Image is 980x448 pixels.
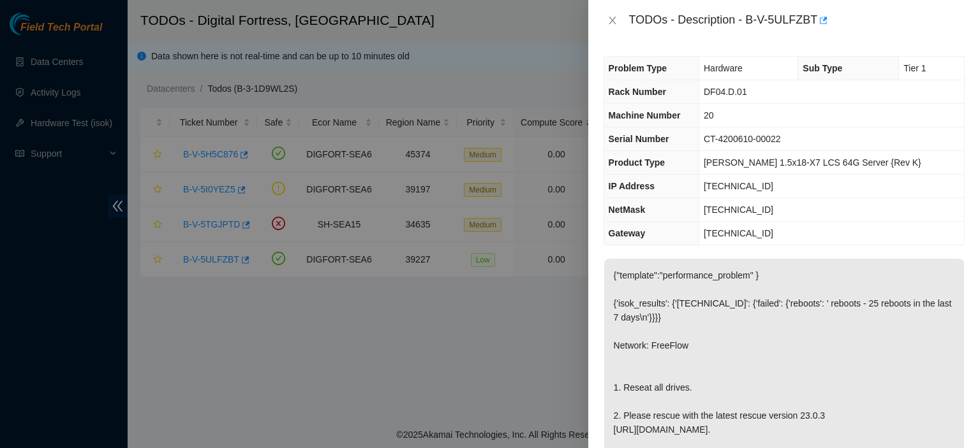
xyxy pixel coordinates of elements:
[704,63,743,73] span: Hardware
[803,63,842,73] span: Sub Type
[609,110,681,120] span: Machine Number
[704,181,773,191] span: [TECHNICAL_ID]
[609,63,667,73] span: Problem Type
[607,15,618,25] span: close
[629,10,965,31] div: TODOs - Description - B-V-5ULFZBT
[609,134,669,144] span: Serial Number
[609,157,665,168] span: Product Type
[604,15,621,27] button: Close
[609,181,655,191] span: IP Address
[704,228,773,238] span: [TECHNICAL_ID]
[903,63,926,73] span: Tier 1
[704,157,921,168] span: [PERSON_NAME] 1.5x18-X7 LCS 64G Server {Rev K}
[609,228,646,238] span: Gateway
[609,205,646,215] span: NetMask
[609,87,666,97] span: Rack Number
[704,205,773,215] span: [TECHNICAL_ID]
[704,134,781,144] span: CT-4200610-00022
[704,110,714,120] span: 20
[704,87,747,97] span: DF04.D.01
